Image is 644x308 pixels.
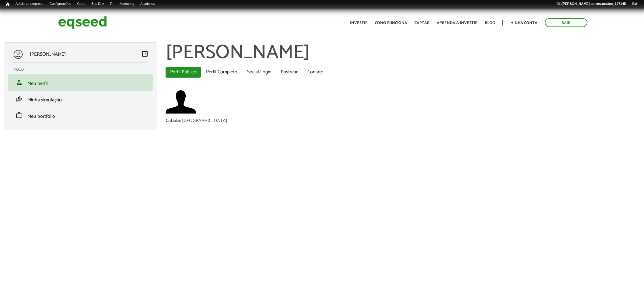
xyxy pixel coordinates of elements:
[58,15,107,31] img: EqSeed
[375,21,407,25] a: Como funciona
[12,68,153,72] h2: Pessoal
[117,2,137,6] a: Marketing
[166,87,196,117] img: Foto de Natalia de Barros Silva Mattos
[12,112,149,119] a: workMeu portfólio
[510,21,537,25] a: Minha conta
[276,67,302,78] a: Rastrear
[485,21,495,25] a: Blog
[629,2,641,6] a: Sair
[6,2,9,6] span: Início
[201,67,242,78] a: Perfil Completo
[16,95,23,103] span: finance_mode
[243,67,276,78] a: Social Login
[562,2,626,5] strong: [PERSON_NAME].barros.mattos_127145
[27,79,48,88] span: Meu perfil
[141,50,149,59] a: Colapsar menu
[166,87,196,117] a: Ver perfil do usuário.
[8,91,153,107] li: Minha simulação
[8,74,153,91] li: Meu perfil
[166,42,639,64] h1: [PERSON_NAME]
[47,2,74,6] a: Configurações
[107,2,117,6] a: RI
[166,118,182,123] div: Cidade
[553,2,629,6] a: Olá[PERSON_NAME].barros.mattos_127145
[27,96,62,104] span: Minha simulação
[12,79,149,86] a: personMeu perfil
[137,2,158,6] a: Academia
[437,21,478,25] a: Aprenda a investir
[74,2,88,6] a: Geral
[180,117,181,125] span: :
[8,107,153,124] li: Meu portfólio
[12,2,47,6] a: Adicionar empresa
[415,21,429,25] a: Captar
[141,50,149,58] span: left_panel_close
[182,118,227,123] div: [GEOGRAPHIC_DATA]
[27,112,55,121] span: Meu portfólio
[3,2,12,7] a: Início
[166,67,201,78] a: Perfil Público
[545,18,587,27] a: Sair
[30,51,66,57] p: [PERSON_NAME]
[16,112,23,119] span: work
[88,2,107,6] a: Bus Dev
[16,79,23,86] span: person
[303,67,328,78] a: Contato
[350,21,368,25] a: Investir
[12,95,149,103] a: finance_modeMinha simulação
